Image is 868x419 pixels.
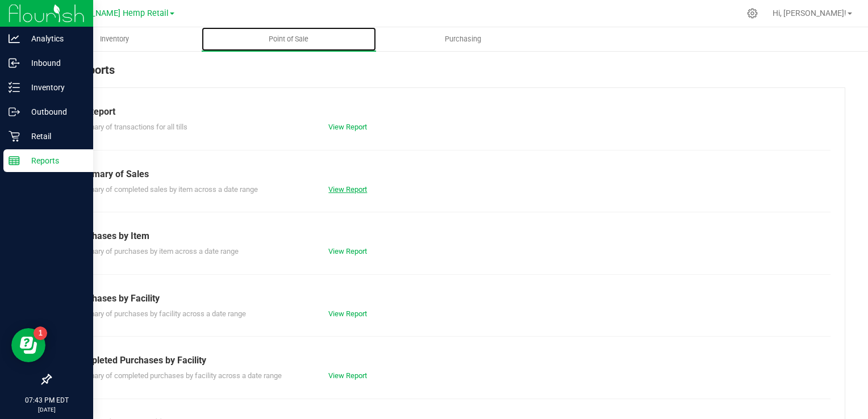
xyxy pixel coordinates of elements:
[429,34,496,44] span: Purchasing
[20,129,88,143] p: Retail
[73,123,187,131] span: Summary of transactions for all tills
[328,123,367,131] a: View Report
[328,371,367,380] a: View Report
[9,57,20,69] inline-svg: Inbound
[11,328,45,362] iframe: Resource center
[58,9,169,18] span: [PERSON_NAME] Hemp Retail
[73,292,822,305] div: Purchases by Facility
[73,247,239,255] span: Summary of purchases by item across a date range
[50,61,845,87] div: POS Reports
[27,27,202,51] a: Inventory
[34,326,47,340] iframe: Resource center unread badge
[20,81,88,94] p: Inventory
[253,34,324,44] span: Point of Sale
[376,27,550,51] a: Purchasing
[9,155,20,166] inline-svg: Reports
[20,56,88,70] p: Inbound
[20,105,88,119] p: Outbound
[73,371,282,380] span: Summary of completed purchases by facility across a date range
[73,185,258,194] span: Summary of completed sales by item across a date range
[328,309,367,318] a: View Report
[773,9,846,18] span: Hi, [PERSON_NAME]!
[9,33,20,44] inline-svg: Analytics
[328,185,367,194] a: View Report
[9,131,20,142] inline-svg: Retail
[5,395,88,405] p: 07:43 PM EDT
[745,8,759,19] div: Manage settings
[5,405,88,414] p: [DATE]
[85,34,144,44] span: Inventory
[73,229,822,243] div: Purchases by Item
[73,309,246,318] span: Summary of purchases by facility across a date range
[20,154,88,167] p: Reports
[328,247,367,255] a: View Report
[9,106,20,118] inline-svg: Outbound
[73,105,822,119] div: Till Report
[202,27,376,51] a: Point of Sale
[9,82,20,93] inline-svg: Inventory
[73,354,822,367] div: Completed Purchases by Facility
[20,32,88,45] p: Analytics
[73,167,822,181] div: Summary of Sales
